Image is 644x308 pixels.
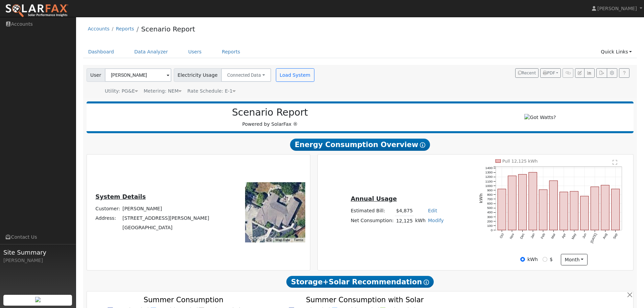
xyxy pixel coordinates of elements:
td: $4,875 [395,206,414,216]
text: Sep [613,233,619,240]
text: 1300 [485,170,493,174]
text: Mar [550,233,556,240]
img: retrieve [35,297,41,302]
text: 400 [487,211,493,214]
text: Oct [499,233,505,239]
span: PDF [543,71,555,75]
img: Got Watts? [524,114,556,121]
text: Dec [519,233,525,240]
input: Select a User [105,68,171,82]
td: kWh [414,216,427,226]
text: 1000 [485,184,493,188]
rect: onclick="" [580,196,589,230]
a: Edit [428,208,437,213]
td: Net Consumption: [350,216,395,226]
button: month [561,254,588,265]
span: User [87,68,105,82]
span: Site Summary [3,248,72,257]
rect: onclick="" [549,181,557,230]
a: Modify [428,218,444,223]
text: 1100 [485,180,493,183]
text: 0 [491,228,493,232]
text: 1400 [485,166,493,170]
span: [PERSON_NAME] [597,6,637,11]
text:  [613,160,618,165]
a: Scenario Report [141,25,195,33]
text: Jan [530,233,536,239]
text: May [571,233,577,240]
rect: onclick="" [508,176,516,230]
text: Feb [540,233,546,239]
button: Export Interval Data [596,68,607,78]
a: Dashboard [83,46,119,58]
i: Show Help [420,142,425,148]
div: Utility: PG&E [105,88,138,95]
rect: onclick="" [612,189,620,230]
a: Users [183,46,207,58]
text: Pull 12,125 kWh [502,159,538,164]
input: kWh [520,257,525,262]
td: 12,125 [395,216,414,226]
a: Data Analyzer [129,46,173,58]
rect: onclick="" [539,190,547,230]
td: [PERSON_NAME] [121,204,211,213]
text: Apr [561,233,567,239]
text: 100 [487,224,493,228]
span: Energy Consumption Overview [290,139,430,151]
rect: onclick="" [570,191,578,230]
button: Load System [276,68,314,82]
a: Reports [217,46,245,58]
button: Edit User [575,68,585,78]
label: kWh [527,256,538,263]
td: Estimated Bill: [350,206,395,216]
text: 200 [487,219,493,223]
rect: onclick="" [519,174,527,230]
rect: onclick="" [529,172,537,230]
button: Map Data [276,238,290,242]
span: Alias: HEV2A [187,88,236,94]
td: Customer: [94,204,121,213]
div: [PERSON_NAME] [3,257,72,264]
button: Multi-Series Graph [584,68,595,78]
button: Recent [515,68,539,78]
u: Annual Usage [351,195,397,202]
div: Metering: NEM [144,88,182,95]
img: Google [247,234,269,242]
input: $ [543,257,547,262]
td: [GEOGRAPHIC_DATA] [121,223,211,233]
text: 900 [487,188,493,192]
text: 1200 [485,175,493,179]
text: 300 [487,215,493,219]
div: Powered by SolarFax ® [90,107,450,128]
text: 600 [487,202,493,205]
rect: onclick="" [560,192,568,230]
button: PDF [540,68,561,78]
button: Connected Data [221,68,271,82]
h2: Scenario Report [93,107,447,118]
text: Jun [582,233,588,239]
a: Open this area in Google Maps (opens a new window) [247,234,269,242]
a: Reports [116,26,134,31]
text: Summer Consumption with Solar [306,295,424,304]
button: Settings [607,68,617,78]
a: Terms (opens in new tab) [294,238,303,242]
text: [DATE] [590,233,598,244]
a: Quick Links [596,46,637,58]
rect: onclick="" [601,185,609,230]
text: Nov [509,233,515,240]
text: 700 [487,197,493,201]
a: Accounts [88,26,110,31]
img: SolarFax [5,4,69,18]
span: Electricity Usage [174,68,221,82]
text: kWh [479,193,483,203]
td: [STREET_ADDRESS][PERSON_NAME] [121,213,211,223]
span: Storage+Solar Recommendation [286,276,434,288]
u: System Details [95,193,146,200]
rect: onclick="" [498,189,506,230]
text: Summer Consumption [144,295,223,304]
rect: onclick="" [591,187,599,230]
a: Help Link [619,68,629,78]
i: Show Help [424,280,429,285]
button: Keyboard shortcuts [266,238,271,242]
text: 800 [487,193,493,196]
